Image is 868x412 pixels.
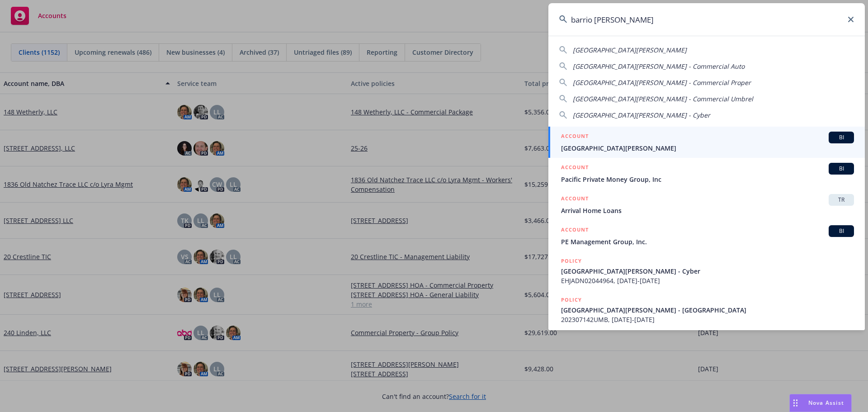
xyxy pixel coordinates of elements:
[561,225,589,236] h5: ACCOUNT
[561,132,589,142] h5: ACCOUNT
[561,305,854,315] span: [GEOGRAPHIC_DATA][PERSON_NAME] - [GEOGRAPHIC_DATA]
[548,251,865,290] a: POLICY[GEOGRAPHIC_DATA][PERSON_NAME] - CyberEHJADN02044964, [DATE]-[DATE]
[832,227,850,235] span: BI
[573,46,687,54] span: [GEOGRAPHIC_DATA][PERSON_NAME]
[548,158,865,189] a: ACCOUNTBIPacific Private Money Group, Inc
[548,220,865,251] a: ACCOUNTBIPE Management Group, Inc.
[573,62,745,71] span: [GEOGRAPHIC_DATA][PERSON_NAME] - Commercial Auto
[561,266,854,276] span: [GEOGRAPHIC_DATA][PERSON_NAME] - Cyber
[832,165,850,173] span: BI
[548,290,865,329] a: POLICY[GEOGRAPHIC_DATA][PERSON_NAME] - [GEOGRAPHIC_DATA]202307142UMB, [DATE]-[DATE]
[561,237,854,246] span: PE Management Group, Inc.
[790,394,801,412] div: Drag to move
[573,111,710,119] span: [GEOGRAPHIC_DATA][PERSON_NAME] - Cyber
[573,95,753,103] span: [GEOGRAPHIC_DATA][PERSON_NAME] - Commercial Umbrel
[573,78,751,87] span: [GEOGRAPHIC_DATA][PERSON_NAME] - Commercial Proper
[561,315,854,324] span: 202307142UMB, [DATE]-[DATE]
[561,206,854,215] span: Arrival Home Loans
[548,3,865,36] input: Search...
[561,175,854,184] span: Pacific Private Money Group, Inc
[561,163,589,174] h5: ACCOUNT
[789,394,852,412] button: Nova Assist
[561,256,582,265] h5: POLICY
[561,276,854,285] span: EHJADN02044964, [DATE]-[DATE]
[832,196,850,204] span: TR
[548,127,865,158] a: ACCOUNTBI[GEOGRAPHIC_DATA][PERSON_NAME]
[561,295,582,304] h5: POLICY
[561,194,589,205] h5: ACCOUNT
[561,143,854,153] span: [GEOGRAPHIC_DATA][PERSON_NAME]
[808,399,844,407] span: Nova Assist
[832,133,850,142] span: BI
[548,189,865,220] a: ACCOUNTTRArrival Home Loans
